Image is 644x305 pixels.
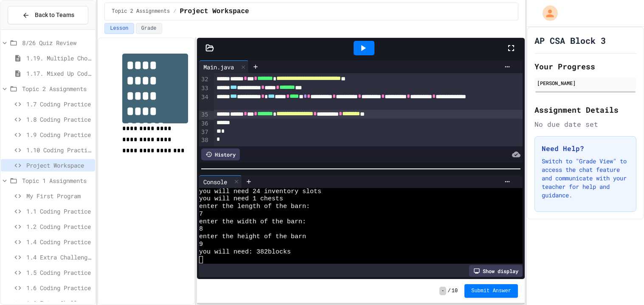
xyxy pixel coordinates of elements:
[26,145,92,154] span: 1.10 Coding Practice
[199,175,242,188] div: Console
[112,8,170,15] span: Topic 2 Assignments
[537,79,634,87] div: [PERSON_NAME]
[26,207,92,216] span: 1.1 Coding Practice
[469,265,523,277] div: Show display
[199,128,210,137] div: 37
[448,288,451,294] span: /
[199,188,321,196] span: you will need 24 inventory slots
[439,287,446,295] span: -
[199,195,283,203] span: you will need 1 chests
[26,222,92,231] span: 1.2 Coding Practice
[26,268,92,277] span: 1.5 Coding Practice
[199,211,203,218] span: 7
[452,288,458,294] span: 10
[199,93,210,111] div: 34
[26,69,92,78] span: 1.17. Mixed Up Code Practice 1.1-1.6
[26,237,92,246] span: 1.4 Coding Practice
[201,148,240,160] div: History
[26,115,92,124] span: 1.8 Coding Practice
[534,3,560,23] div: My Account
[22,84,92,93] span: Topic 2 Assignments
[199,75,210,84] div: 32
[26,161,92,170] span: Project Workspace
[22,38,92,47] span: 8/26 Quiz Review
[173,8,176,15] span: /
[35,11,74,20] span: Back to Teams
[534,34,606,46] h1: AP CSA Block 3
[136,23,162,34] button: Grade
[26,191,92,200] span: My First Program
[542,143,629,154] h3: Need Help?
[26,100,92,108] span: 1.7 Coding Practice
[199,120,210,128] div: 36
[199,63,238,71] div: Main.java
[26,54,92,63] span: 1.19. Multiple Choice Exercises for Unit 1a (1.1-1.6)
[180,6,249,17] span: Project Workspace
[534,60,636,72] h2: Your Progress
[199,203,310,211] span: enter the length of the barn:
[199,136,210,145] div: 38
[199,111,210,120] div: 35
[464,284,518,298] button: Submit Answer
[542,157,629,200] p: Switch to "Grade View" to access the chat feature and communicate with your teacher for help and ...
[22,176,92,185] span: Topic 1 Assignments
[534,119,636,129] div: No due date set
[471,288,511,294] span: Submit Answer
[199,248,291,256] span: you will need: 382blocks
[199,218,306,226] span: enter the width of the barn:
[199,84,210,93] div: 33
[199,60,249,73] div: Main.java
[8,6,88,24] button: Back to Teams
[199,225,203,233] span: 8
[199,241,203,248] span: 9
[534,104,636,116] h2: Assignment Details
[199,177,231,186] div: Console
[199,233,306,241] span: enter the height of the barn
[26,283,92,292] span: 1.6 Coding Practice
[26,130,92,139] span: 1.9 Coding Practice
[26,253,92,262] span: 1.4 Extra Challenge Problem
[104,23,134,34] button: Lesson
